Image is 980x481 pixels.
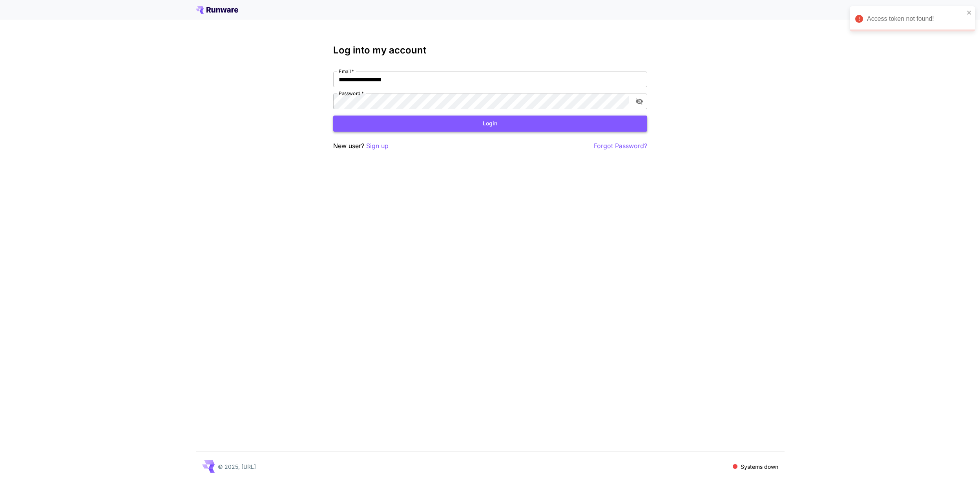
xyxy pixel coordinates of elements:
[594,141,647,151] button: Forgot Password?
[339,90,364,97] label: Password
[339,68,354,75] label: Email
[632,94,646,108] button: toggle password visibility
[867,14,964,24] div: Access token not found!
[218,463,256,471] p: © 2025, [URL]
[333,116,647,132] button: Login
[741,463,778,471] p: Systems down
[967,9,972,16] button: close
[366,141,389,151] button: Sign up
[333,45,647,56] h3: Log into my account
[333,141,389,151] p: New user?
